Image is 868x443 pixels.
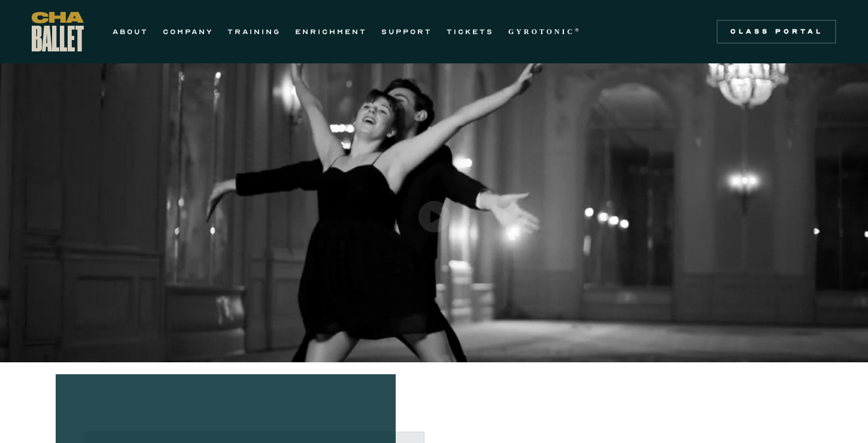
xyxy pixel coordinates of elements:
a: SUPPORT [381,25,432,39]
div: Class Portal [724,27,829,36]
a: TRAINING [227,25,281,39]
a: home [32,12,84,51]
a: ABOUT [113,25,148,39]
sup: ® [575,27,581,33]
a: TICKETS [447,25,494,39]
a: Class Portal [717,20,836,44]
a: COMPANY [163,25,213,39]
strong: GYROTONIC [508,28,575,36]
a: GYROTONIC® [508,25,581,39]
a: ENRICHMENT [295,25,367,39]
